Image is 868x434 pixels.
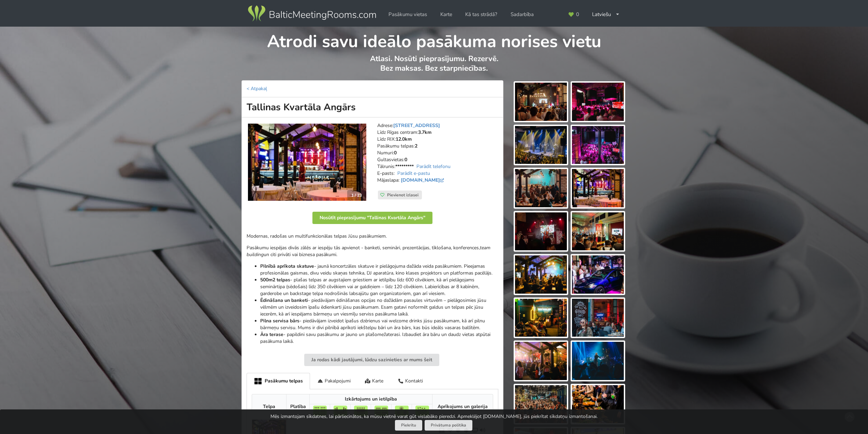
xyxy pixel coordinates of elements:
p: - plašas telpas ar augstajiem griestiem ar ietilpību līdz 600 cilvēkiem, kā arī pielāgojams semin... [260,277,498,297]
address: Adrese: Līdz Rīgas centram: Līdz RIX: Pasākumu telpas: Numuri: Gultasvietas: Tālrunis: E-pasts: M... [377,122,498,191]
div: Karte [358,373,391,389]
em: meža [377,331,388,338]
p: Pasākumu iespējas divās zālēs ar iespēju tās apvienot - banketi, semināri, prezentācijas, tīkloša... [247,244,498,258]
strong: 0 [394,150,397,156]
img: Bankets [395,406,409,416]
img: Tallinas Kvartāla Angārs | Rīga | Pasākumu vieta - galerijas bilde [515,299,567,337]
button: Piekrītu [395,420,422,431]
p: - piedāvājam izveidot īpašus dzērienus vai welcome drinks jūsu pasākumam, kā arī pilnu bārmeņu se... [260,318,498,331]
th: Platība [286,394,309,420]
img: Tallinas Kvartāla Angārs | Rīga | Pasākumu vieta - galerijas bilde [572,385,624,423]
h1: Tallinas Kvartāla Angārs [241,97,503,117]
img: Tallinas Kvartāla Angārs | Rīga | Pasākumu vieta - galerijas bilde [515,212,567,251]
span: Pievienot izlasei [387,192,418,198]
p: - piedāvājam ēdināšanas opcijas no dažādām pasaules virtuvēm – pielāgosimies jūsu vēlmēm un izvei... [260,297,498,318]
a: Sadarbība [506,8,539,21]
img: Tallinas Kvartāla Angārs | Rīga | Pasākumu vieta - galerijas bilde [515,342,567,380]
img: Tallinas Kvartāla Angārs | Rīga | Pasākumu vieta - galerijas bilde [515,169,567,207]
img: Tallinas Kvartāla Angārs | Rīga | Pasākumu vieta - galerijas bilde [572,126,624,164]
a: Parādīt telefonu [416,163,451,170]
a: Pasākumu vietas [384,8,432,21]
img: Baltic Meeting Rooms [247,4,377,23]
strong: Āra terase [260,331,283,338]
img: Tallinas Kvartāla Angārs | Rīga | Pasākumu vieta - galerijas bilde [572,212,624,251]
p: - jaunā koncertzāles skatuve ir pielāgojuma dažāda veida pasākumiem. Pieejamas profesionālas gais... [260,263,498,277]
strong: 0 [404,156,407,163]
a: Parādīt e-pastu [397,170,430,177]
img: Teātris [313,406,327,416]
img: Tallinas Kvartāla Angārs | Rīga | Pasākumu vieta - galerijas bilde [572,299,624,337]
div: 1 / 23 [347,190,366,200]
a: [STREET_ADDRESS] [393,122,440,129]
th: Telpa [252,394,286,420]
img: Tallinas Kvartāla Angārs | Rīga | Pasākumu vieta - galerijas bilde [515,255,567,294]
strong: Ēdināšana un banketi [260,297,308,304]
strong: 12.0km [396,136,412,142]
img: Pieņemšana [415,406,429,416]
strong: 500m2 telpas [260,277,290,283]
a: Privātuma politika [425,420,472,431]
img: U-Veids [334,406,347,416]
img: Tallinas Kvartāla Angārs | Rīga | Pasākumu vieta - galerijas bilde [572,255,624,294]
th: Izkārtojums un ietilpība [309,394,432,404]
img: Tallinas Kvartāla Angārs | Rīga | Pasākumu vieta - galerijas bilde [515,385,567,423]
button: Nosūtīt pieprasījumu "Tallinas Kvartāla Angārs" [312,212,432,224]
img: Tallinas Kvartāla Angārs | Rīga | Pasākumu vieta - galerijas bilde [572,83,624,121]
strong: 2 [415,143,417,149]
span: 0 [576,12,579,17]
img: Neierastas vietas | Rīga | Tallinas Kvartāla Angārs [248,124,366,201]
p: Atlasi. Nosūti pieprasījumu. Rezervē. Bez maksas. Bez starpniecības. [242,54,626,80]
strong: 3.7km [418,129,431,136]
div: Pasākumu telpas [247,373,310,389]
strong: Pilnībā aprīkota skatuve [260,263,314,269]
strong: Pilna servisa bārs [260,318,299,324]
a: Karte [436,8,457,21]
img: Sapulce [354,406,368,416]
div: Pakalpojumi [310,373,358,389]
img: Tallinas Kvartāla Angārs | Rīga | Pasākumu vieta - galerijas bilde [515,83,567,121]
button: Ja rodas kādi jautājumi, lūdzu sazinieties ar mums šeit [304,354,439,366]
div: Latviešu [587,8,624,21]
div: Kontakti [391,373,430,389]
h1: Atrodi savu ideālo pasākuma norises vietu [242,27,626,53]
img: Tallinas Kvartāla Angārs | Rīga | Pasākumu vieta - galerijas bilde [515,126,567,164]
em: team building [247,244,490,258]
p: Modernas, radošas un multifunkcionālas telpas Jūsu pasākumiem. [247,233,498,240]
a: [DOMAIN_NAME] [401,177,445,183]
th: Aprīkojums un galerija [432,394,493,420]
a: Neierastas vietas | Rīga | Tallinas Kvartāla Angārs 1 / 23 [248,124,366,201]
a: Kā tas strādā? [460,8,502,21]
img: Tallinas Kvartāla Angārs | Rīga | Pasākumu vieta - galerijas bilde [572,342,624,380]
img: Tallinas Kvartāla Angārs | Rīga | Pasākumu vieta - galerijas bilde [572,169,624,207]
p: - papildini savu pasākumu ar jauno un plašo terasi. Izbaudiet āra bāru un daudz vietas atpūtai pa... [260,331,498,345]
a: < Atpakaļ [247,85,267,92]
img: Klase [374,406,388,416]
